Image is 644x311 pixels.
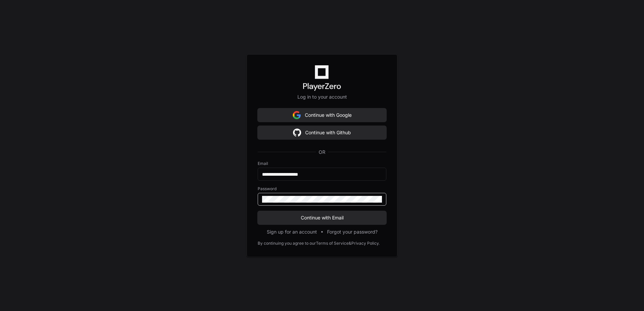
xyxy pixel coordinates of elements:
[293,126,301,139] img: Sign in with google
[316,241,349,246] a: Terms of Service
[258,241,316,246] div: By continuing you agree to our
[258,214,386,221] span: Continue with Email
[258,161,386,166] label: Email
[258,108,386,122] button: Continue with Google
[349,241,351,246] div: &
[258,211,386,224] button: Continue with Email
[316,149,328,155] span: OR
[258,94,386,100] p: Log in to your account
[258,126,386,139] button: Continue with Github
[327,229,378,235] button: Forgot your password?
[373,195,381,203] keeper-lock: Open Keeper Popup
[267,229,317,235] button: Sign up for an account
[351,241,380,246] a: Privacy Policy.
[293,108,301,122] img: Sign in with google
[258,186,386,192] label: Password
